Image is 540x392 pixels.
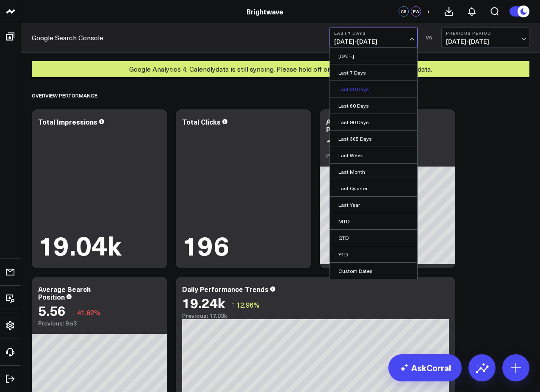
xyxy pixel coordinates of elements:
div: Average CTR Percentage [326,117,370,134]
a: Last 7 Days [330,64,417,81]
a: Google Search Console [32,33,103,42]
button: + [423,6,433,17]
div: 196 [182,231,229,258]
a: Last 365 Days [330,131,417,147]
span: 12.96% [236,300,260,309]
a: Last 30 Days [330,81,417,97]
div: Total Clicks [182,117,221,126]
b: Last 7 Days [334,31,413,36]
div: Previous: 1.32% [326,153,449,159]
a: Last 90 Days [330,114,417,130]
div: 19.24k [182,295,225,310]
span: 41.62% [77,308,100,317]
div: VS [422,35,437,40]
a: Last Month [330,164,417,180]
span: [DATE] - [DATE] [334,38,413,45]
div: CS [399,6,409,17]
div: 5.56 [38,303,66,318]
div: Average Search Position [38,284,91,301]
a: MTD [330,213,417,229]
div: Google Analytics 4, Calendly data is still syncing. Please hold off on asking questions about thi... [32,61,529,77]
a: QTD [330,230,417,246]
a: Last 60 Days [330,97,417,114]
div: 1.03% [326,135,366,150]
div: Previous: 17.03k [182,312,449,319]
button: Previous Period[DATE]-[DATE] [441,28,529,48]
span: + [426,8,430,14]
div: EW [411,6,421,17]
span: [DATE] - [DATE] [446,38,525,45]
a: Custom Dates [330,263,417,279]
div: Previous: 9.53 [38,320,161,327]
div: Total Impressions [38,117,97,126]
a: Last Quarter [330,180,417,196]
a: Last Week [330,147,417,163]
a: [DATE] [330,48,417,64]
span: ↑ [231,299,235,310]
div: Daily Performance Trends [182,284,269,294]
a: Brightwave [246,7,283,16]
a: YTD [330,246,417,262]
b: Previous Period [446,31,525,36]
span: ↓ [72,307,75,318]
div: Overview Performance [32,86,97,105]
a: AskCorral [388,354,462,381]
a: Last Year [330,197,417,213]
div: 19.04k [38,231,122,258]
button: Last 7 Days[DATE]-[DATE] [330,28,418,48]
